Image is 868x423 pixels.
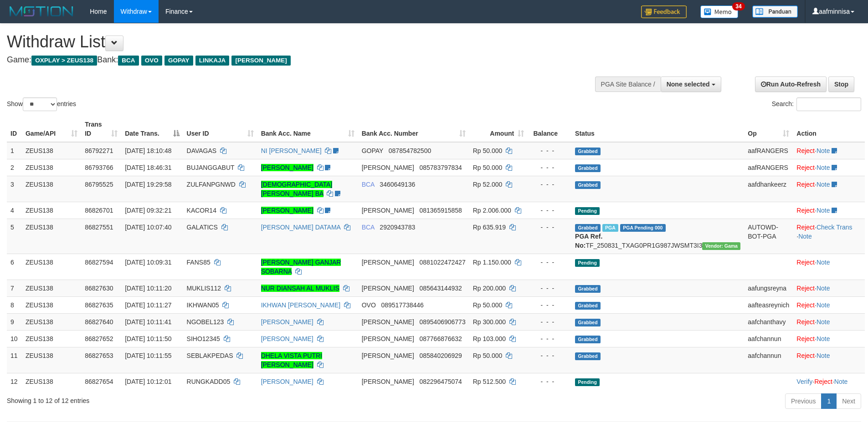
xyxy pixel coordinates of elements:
[744,347,793,373] td: aafchannun
[661,76,721,92] button: None selected
[744,176,793,202] td: aafdhankeerz
[22,296,81,313] td: ZEUS138
[195,56,230,66] span: LINKAJA
[793,116,865,142] th: Action
[473,259,511,266] span: Rp 1.150.000
[85,318,113,326] span: 86827640
[571,116,744,142] th: Status
[575,352,601,360] span: Grabbed
[796,97,861,111] input: Search:
[85,147,113,154] span: 86792271
[125,318,171,326] span: [DATE] 10:11:41
[796,181,815,188] a: Reject
[817,147,830,154] a: Note
[362,352,414,359] span: [PERSON_NAME]
[575,259,600,267] span: Pending
[7,219,22,254] td: 5
[796,259,815,266] a: Reject
[796,224,815,231] a: Reject
[798,233,812,240] a: Note
[125,181,171,188] span: [DATE] 19:29:58
[531,301,568,310] div: - - -
[473,181,503,188] span: Rp 52.000
[187,259,211,266] span: FANS85
[473,301,503,309] span: Rp 50.000
[817,224,853,231] a: Check Trans
[575,319,601,326] span: Grabbed
[380,224,415,231] span: Copy 2920943783 to clipboard
[817,301,830,309] a: Note
[796,335,815,342] a: Reject
[571,219,744,254] td: TF_250831_TXAG0PR1G987JWSMT3I3
[419,378,462,385] span: Copy 082296475074 to clipboard
[744,313,793,330] td: aafchanthavy
[473,318,506,326] span: Rp 300.000
[772,97,861,111] label: Search:
[469,116,528,142] th: Amount: activate to sort column ascending
[125,285,171,292] span: [DATE] 10:11:20
[793,202,865,219] td: ·
[7,97,76,111] label: Show entries
[125,259,171,266] span: [DATE] 10:09:31
[121,116,183,142] th: Date Trans.: activate to sort column descending
[22,159,81,176] td: ZEUS138
[528,116,571,142] th: Balance
[22,202,81,219] td: ZEUS138
[575,233,602,249] b: PGA Ref. No:
[7,296,22,313] td: 8
[817,318,830,326] a: Note
[419,352,462,359] span: Copy 085840206929 to clipboard
[575,164,601,172] span: Grabbed
[602,224,618,232] span: Marked by aafnoeunsreypich
[85,181,113,188] span: 86795525
[473,224,506,231] span: Rp 635.919
[187,318,224,326] span: NGOBEL123
[261,164,313,171] a: [PERSON_NAME]
[531,258,568,267] div: - - -
[257,116,358,142] th: Bank Acc. Name: activate to sort column ascending
[817,285,830,292] a: Note
[793,176,865,202] td: ·
[814,378,832,385] a: Reject
[821,393,837,409] a: 1
[85,378,113,385] span: 86827654
[261,352,322,368] a: DHELA VISTA PUTRI [PERSON_NAME]
[531,334,568,343] div: - - -
[744,296,793,313] td: aafteasreynich
[7,392,355,405] div: Showing 1 to 12 of 12 entries
[22,176,81,202] td: ZEUS138
[744,159,793,176] td: aafRANGERS
[22,219,81,254] td: ZEUS138
[473,352,503,359] span: Rp 50.000
[125,147,171,154] span: [DATE] 18:10:48
[362,207,414,214] span: [PERSON_NAME]
[473,147,503,154] span: Rp 50.000
[575,148,601,155] span: Grabbed
[261,259,341,275] a: [PERSON_NAME] GANJAR SOBARNA
[7,347,22,373] td: 11
[141,56,162,66] span: OVO
[531,377,568,386] div: - - -
[785,393,822,409] a: Previous
[419,207,462,214] span: Copy 081365915858 to clipboard
[641,5,687,18] img: Feedback.jpg
[231,56,290,66] span: [PERSON_NAME]
[261,318,313,326] a: [PERSON_NAME]
[261,181,333,197] a: [DEMOGRAPHIC_DATA][PERSON_NAME] BA
[362,318,414,326] span: [PERSON_NAME]
[187,378,231,385] span: RUNGKADD05
[7,159,22,176] td: 2
[744,219,793,254] td: AUTOWD-BOT-PGA
[85,207,113,214] span: 86826701
[187,224,218,231] span: GALATICS
[31,56,97,66] span: OXPLAY > ZEUS138
[381,301,423,309] span: Copy 089517738446 to clipboard
[7,5,76,18] img: MOTION_logo.png
[793,254,865,280] td: ·
[164,56,193,66] span: GOPAY
[85,285,113,292] span: 86827630
[362,335,414,342] span: [PERSON_NAME]
[755,76,827,92] a: Run Auto-Refresh
[796,318,815,326] a: Reject
[125,164,171,171] span: [DATE] 18:46:31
